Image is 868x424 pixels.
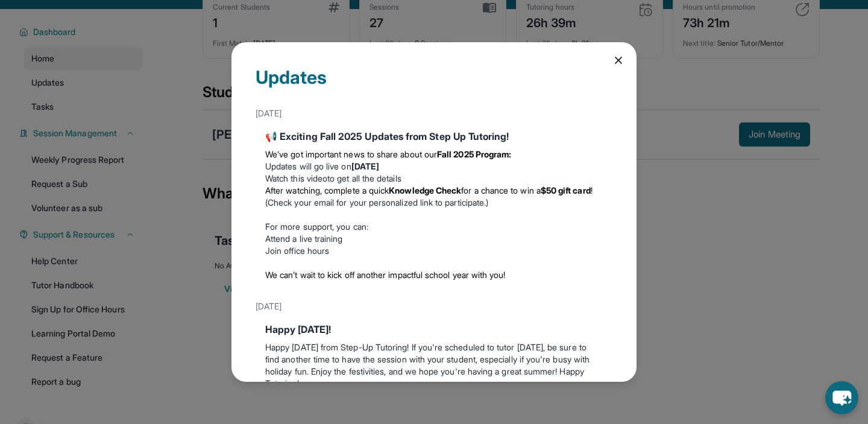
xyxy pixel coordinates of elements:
[265,341,603,390] p: Happy [DATE] from Step-Up Tutoring! If you're scheduled to tutor [DATE], be sure to find another ...
[265,185,389,195] span: After watching, complete a quick
[256,296,612,317] div: [DATE]
[256,66,612,103] div: Updates
[265,185,603,209] li: (Check your email for your personalized link to participate.)
[389,185,461,195] strong: Knowledge Check
[265,233,343,244] a: Attend a live training
[265,172,603,185] li: to get all the details
[825,381,858,414] button: chat-button
[541,185,591,195] strong: $50 gift card
[265,173,327,183] a: Watch this video
[256,103,612,124] div: [DATE]
[591,185,593,195] span: !
[265,245,329,256] a: Join office hours
[265,322,603,337] div: Happy [DATE]!
[351,161,379,171] strong: [DATE]
[265,129,603,144] div: 📢 Exciting Fall 2025 Updates from Step Up Tutoring!
[265,149,437,159] span: We’ve got important news to share about our
[265,160,603,172] li: Updates will go live on
[265,221,603,233] p: For more support, you can:
[265,270,506,280] span: We can’t wait to kick off another impactful school year with you!
[461,185,540,195] span: for a chance to win a
[437,149,511,159] strong: Fall 2025 Program:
